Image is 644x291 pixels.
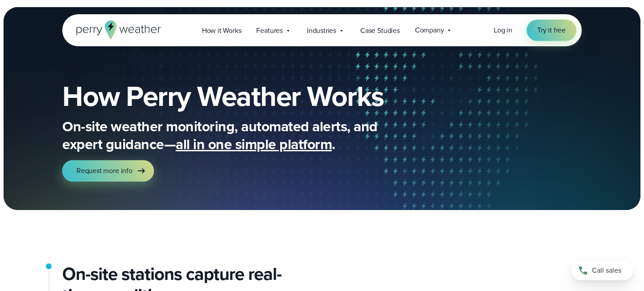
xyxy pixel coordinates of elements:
[62,82,448,110] h1: How Perry Weather Works
[202,25,241,36] span: How it Works
[537,25,566,36] span: Try it free
[592,265,621,276] span: Call sales
[62,117,418,153] p: On-site weather monitoring, automated alerts, and expert guidance— .
[194,21,249,40] a: How it Works
[494,25,512,36] a: Log in
[307,25,336,36] span: Industries
[176,133,332,155] span: all in one simple platform
[494,25,512,35] span: Log in
[527,20,576,41] a: Try it free
[256,25,282,36] span: Features
[353,21,407,40] a: Case Studies
[76,166,133,176] span: Request more info
[415,25,444,36] span: Company
[62,160,154,182] a: Request more info
[571,261,633,280] a: Call sales
[360,25,400,36] span: Case Studies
